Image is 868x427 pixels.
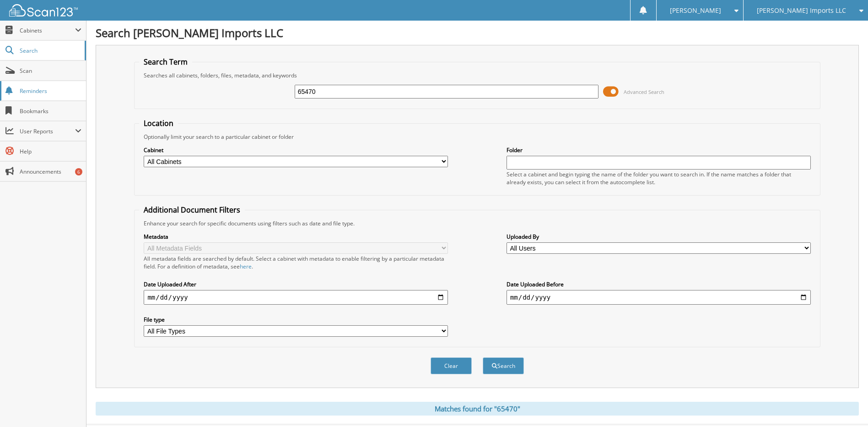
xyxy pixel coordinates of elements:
[144,280,448,288] label: Date Uploaded After
[483,357,524,374] button: Search
[75,168,82,175] div: 6
[240,263,252,270] a: here
[20,47,80,55] span: Search
[139,118,178,128] legend: Location
[507,233,811,241] label: Uploaded By
[20,87,81,95] span: Reminders
[20,148,81,155] span: Help
[96,25,859,40] h1: Search [PERSON_NAME] Imports LLC
[20,67,81,75] span: Scan
[144,290,448,305] input: start
[139,57,192,67] legend: Search Term
[20,27,75,34] span: Cabinets
[139,71,815,79] div: Searches all cabinets, folders, files, metadata, and keywords
[144,233,448,241] label: Metadata
[822,383,868,427] iframe: Chat Widget
[139,219,815,227] div: Enhance your search for specific documents using filters such as date and file type.
[96,402,859,416] div: Matches found for "65470"
[624,88,664,95] span: Advanced Search
[139,205,245,215] legend: Additional Document Filters
[20,168,81,175] span: Announcements
[139,133,815,141] div: Optionally limit your search to a particular cabinet or folder
[144,146,448,154] label: Cabinet
[144,316,448,323] label: File type
[144,255,448,270] div: All metadata fields are searched by default. Select a cabinet with metadata to enable filtering b...
[20,107,81,115] span: Bookmarks
[507,280,811,288] label: Date Uploaded Before
[757,8,846,13] span: [PERSON_NAME] Imports LLC
[507,146,811,154] label: Folder
[20,127,75,135] span: User Reports
[507,290,811,305] input: end
[507,170,811,186] div: Select a cabinet and begin typing the name of the folder you want to search in. If the name match...
[9,4,78,16] img: scan123-logo-white.svg
[670,8,721,13] span: [PERSON_NAME]
[431,357,472,374] button: Clear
